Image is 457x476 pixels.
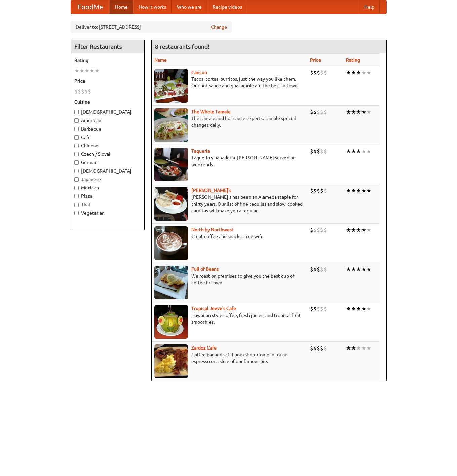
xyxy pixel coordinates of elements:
[366,226,371,234] li: ★
[356,266,361,273] li: ★
[154,148,188,181] img: taqueria.jpg
[310,57,321,63] a: Price
[154,344,188,378] img: zardoz.jpg
[74,134,141,141] label: Cafe
[74,193,141,199] label: Pizza
[71,40,144,53] h4: Filter Restaurants
[310,305,313,313] li: $
[74,125,141,132] label: Barbecue
[155,43,210,50] ng-pluralize: 8 restaurants found!
[74,169,79,173] input: [DEMOGRAPHIC_DATA]
[310,69,313,76] li: $
[346,226,351,234] li: ★
[191,148,210,154] b: Taqueria
[346,187,351,194] li: ★
[323,226,327,234] li: $
[356,226,361,234] li: ★
[313,266,317,273] li: $
[74,99,141,105] h5: Cuisine
[317,187,320,194] li: $
[366,266,371,273] li: ★
[356,305,361,313] li: ★
[361,344,366,352] li: ★
[361,69,366,76] li: ★
[191,109,231,114] a: The Whole Tamale
[154,233,305,240] p: Great coffee and snacks. Free wifi.
[154,108,188,142] img: wholetamale.jpg
[74,168,141,174] label: [DEMOGRAPHIC_DATA]
[323,108,327,116] li: $
[191,266,219,272] a: Full of Beans
[74,194,79,198] input: Pizza
[154,154,305,168] p: Taqueria y panaderia. [PERSON_NAME] served on weekends.
[366,69,371,76] li: ★
[317,266,320,273] li: $
[366,305,371,313] li: ★
[74,184,141,191] label: Mexican
[323,187,327,194] li: $
[191,306,236,311] a: Tropical Jeeve's Cafe
[81,88,84,95] li: $
[351,226,356,234] li: ★
[172,0,207,14] a: Who we are
[74,110,79,114] input: [DEMOGRAPHIC_DATA]
[317,305,320,313] li: $
[320,148,323,155] li: $
[310,344,313,352] li: $
[323,69,327,76] li: $
[74,142,141,149] label: Chinese
[356,108,361,116] li: ★
[78,88,81,95] li: $
[154,76,305,89] p: Tacos, tortas, burritos, just the way you like them. Our hot sauce and guacamole are the best in ...
[154,115,305,129] p: The tamale and hot sauce experts. Tamale special changes daily.
[346,344,351,352] li: ★
[191,227,234,232] b: North by Northwest
[366,108,371,116] li: ★
[310,266,313,273] li: $
[154,69,188,103] img: cancun.jpg
[74,117,141,124] label: American
[154,57,167,63] a: Name
[154,226,188,260] img: north.jpg
[310,148,313,155] li: $
[74,160,79,165] input: German
[320,226,323,234] li: $
[313,344,317,352] li: $
[313,226,317,234] li: $
[356,69,361,76] li: ★
[84,88,88,95] li: $
[320,187,323,194] li: $
[74,109,141,115] label: [DEMOGRAPHIC_DATA]
[154,351,305,365] p: Coffee bar and sci-fi bookshop. Come in for an espresso or a slice of our famous pie.
[74,186,79,190] input: Mexican
[351,148,356,155] li: ★
[84,67,89,74] li: ★
[154,194,305,214] p: [PERSON_NAME]'s has been an Alameda staple for thirty years. Our list of fine tequilas and slow-c...
[313,108,317,116] li: $
[361,266,366,273] li: ★
[351,187,356,194] li: ★
[74,152,79,156] input: Czech / Slovak
[74,211,79,215] input: Vegetarian
[320,69,323,76] li: $
[346,266,351,273] li: ★
[79,67,84,74] li: ★
[74,176,141,183] label: Japanese
[74,57,141,64] h5: Rating
[89,67,94,74] li: ★
[191,345,217,351] a: Zardoz Cafe
[88,88,91,95] li: $
[313,305,317,313] li: $
[74,144,79,148] input: Chinese
[320,305,323,313] li: $
[351,108,356,116] li: ★
[74,67,79,74] li: ★
[361,305,366,313] li: ★
[154,305,188,339] img: jeeves.jpg
[74,201,141,208] label: Thai
[361,187,366,194] li: ★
